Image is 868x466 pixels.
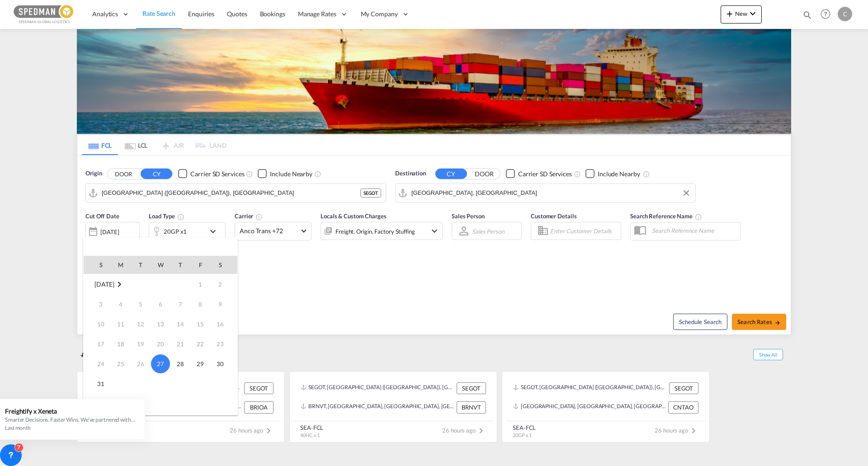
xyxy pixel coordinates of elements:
tr: Week 3 [84,314,237,334]
th: T [131,256,151,274]
td: September 2025 [84,394,237,414]
td: Friday August 29 2025 [190,354,210,374]
td: Wednesday August 27 2025 [151,354,170,374]
td: Sunday August 10 2025 [84,314,111,334]
tr: Week 5 [84,354,237,374]
td: Wednesday August 6 2025 [151,294,170,314]
td: Tuesday August 19 2025 [131,334,151,354]
td: Thursday August 7 2025 [170,294,190,314]
th: S [84,256,111,274]
td: Monday August 25 2025 [111,354,131,374]
span: 28 [171,355,189,373]
td: Sunday August 31 2025 [84,374,111,394]
th: S [210,256,237,274]
tr: Week 2 [84,294,237,314]
td: Saturday August 2 2025 [210,274,237,295]
td: Friday August 22 2025 [190,334,210,354]
span: 30 [211,355,229,373]
td: Thursday August 21 2025 [170,334,190,354]
span: 31 [92,375,110,393]
th: T [170,256,190,274]
td: Monday August 4 2025 [111,294,131,314]
td: Monday August 11 2025 [111,314,131,334]
th: M [111,256,131,274]
span: 29 [191,355,209,373]
td: Wednesday August 13 2025 [151,314,170,334]
td: Thursday August 28 2025 [170,354,190,374]
td: Tuesday August 5 2025 [131,294,151,314]
td: Saturday August 9 2025 [210,294,237,314]
td: Sunday August 24 2025 [84,354,111,374]
tr: Week undefined [84,394,237,414]
td: Sunday August 17 2025 [84,334,111,354]
td: Tuesday August 12 2025 [131,314,151,334]
td: Tuesday August 26 2025 [131,354,151,374]
th: F [190,256,210,274]
td: August 2025 [84,274,151,295]
td: Thursday August 14 2025 [170,314,190,334]
td: Monday August 18 2025 [111,334,131,354]
md-calendar: Calendar [84,256,237,415]
tr: Week 1 [84,274,237,295]
td: Sunday August 3 2025 [84,294,111,314]
td: Saturday August 23 2025 [210,334,237,354]
td: Wednesday August 20 2025 [151,334,170,354]
td: Friday August 8 2025 [190,294,210,314]
span: 27 [151,354,170,373]
tr: Week 6 [84,374,237,394]
th: W [151,256,170,274]
td: Saturday August 16 2025 [210,314,237,334]
tr: Week 4 [84,334,237,354]
span: [DATE] [94,280,114,288]
td: Friday August 1 2025 [190,274,210,295]
td: Friday August 15 2025 [190,314,210,334]
td: Saturday August 30 2025 [210,354,237,374]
